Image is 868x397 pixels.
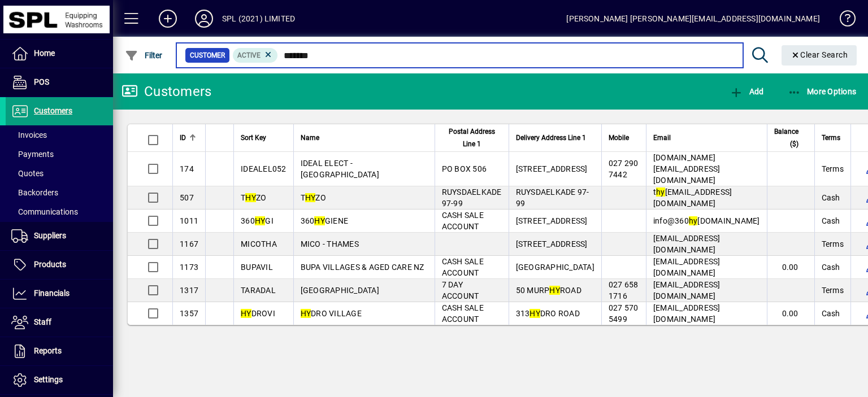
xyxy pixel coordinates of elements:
[516,216,588,225] span: [STREET_ADDRESS]
[609,132,639,144] div: Mobile
[6,183,113,202] a: Backorders
[233,48,278,63] mat-chip: Activation Status: Active
[6,68,113,97] a: POS
[822,192,840,203] span: Cash
[11,207,78,216] span: Communications
[791,50,848,59] span: Clear Search
[180,309,198,318] span: 1357
[6,125,113,145] a: Invoices
[34,260,66,269] span: Products
[516,239,588,248] span: [STREET_ADDRESS]
[689,216,698,225] em: hy
[180,216,198,225] span: 1011
[301,159,379,179] span: IDEAL ELECT - [GEOGRAPHIC_DATA]
[186,8,222,29] button: Profile
[190,50,225,61] span: Customer
[34,346,62,355] span: Reports
[767,256,814,279] td: 0.00
[11,188,58,197] span: Backorders
[767,302,814,325] td: 0.00
[180,164,194,173] span: 174
[653,153,721,185] span: [DOMAIN_NAME][EMAIL_ADDRESS][DOMAIN_NAME]
[34,289,70,298] span: Financials
[782,45,857,66] button: Clear
[241,216,274,225] span: 360 GI
[11,150,54,159] span: Payments
[34,317,51,326] span: Staff
[241,164,287,173] span: IDEALEL052
[6,337,113,365] a: Reports
[822,285,844,296] span: Terms
[301,132,319,144] span: Name
[653,132,760,144] div: Email
[6,202,113,221] a: Communications
[822,308,840,319] span: Cash
[301,309,311,318] em: HY
[241,286,276,295] span: TARADAL
[222,10,295,28] div: SPL (2021) LIMITED
[6,366,113,394] a: Settings
[822,261,840,273] span: Cash
[822,132,840,144] span: Terms
[6,164,113,183] a: Quotes
[241,309,275,318] span: DROVI
[314,216,325,225] em: HY
[180,263,198,272] span: 1173
[6,222,113,250] a: Suppliers
[301,193,326,202] span: T ZO
[237,51,261,59] span: Active
[822,238,844,250] span: Terms
[34,231,66,240] span: Suppliers
[653,187,732,208] span: t [EMAIL_ADDRESS][DOMAIN_NAME]
[180,193,194,202] span: 507
[653,257,721,277] span: [EMAIL_ADDRESS][DOMAIN_NAME]
[6,308,113,337] a: Staff
[566,10,820,28] div: [PERSON_NAME] [PERSON_NAME][EMAIL_ADDRESS][DOMAIN_NAME]
[785,81,860,102] button: More Options
[549,286,560,295] em: HY
[301,263,424,272] span: BUPA VILLAGES & AGED CARE NZ
[6,280,113,308] a: Financials
[11,130,47,139] span: Invoices
[241,193,266,202] span: T ZO
[516,263,594,272] span: [GEOGRAPHIC_DATA]
[442,303,484,324] span: CASH SALE ACCOUNT
[831,2,854,39] a: Knowledge Base
[301,132,428,144] div: Name
[241,263,273,272] span: BUPAVIL
[255,216,266,225] em: HY
[180,132,198,144] div: ID
[301,216,349,225] span: 360 GIENE
[822,215,840,226] span: Cash
[516,286,581,295] span: 50 MURP ROAD
[150,8,186,29] button: Add
[241,309,251,318] em: HY
[301,286,379,295] span: [GEOGRAPHIC_DATA]
[442,257,484,277] span: CASH SALE ACCOUNT
[656,187,665,197] em: hy
[6,145,113,164] a: Payments
[609,132,629,144] span: Mobile
[241,132,266,144] span: Sort Key
[6,40,113,68] a: Home
[516,132,586,144] span: Delivery Address Line 1
[516,187,589,208] span: RUYSDAELKADE 97-99
[34,375,63,384] span: Settings
[11,169,44,178] span: Quotes
[653,216,760,225] span: info@360 [DOMAIN_NAME]
[122,45,166,66] button: Filter
[245,193,256,202] em: HY
[125,51,163,60] span: Filter
[34,106,72,115] span: Customers
[609,280,639,300] span: 027 658 1716
[442,125,502,150] span: Postal Address Line 1
[34,49,55,58] span: Home
[180,286,198,295] span: 1317
[653,280,721,300] span: [EMAIL_ADDRESS][DOMAIN_NAME]
[653,132,671,144] span: Email
[301,309,362,318] span: DRO VILLAGE
[530,309,540,318] em: HY
[730,87,763,96] span: Add
[822,163,844,174] span: Terms
[442,187,502,208] span: RUYSDAELKADE 97-99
